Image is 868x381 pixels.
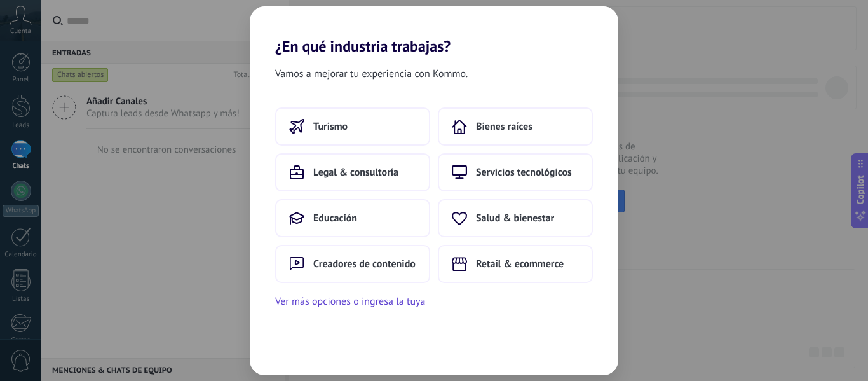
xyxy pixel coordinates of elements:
[275,293,425,310] button: Ver más opciones o ingresa la tuya
[275,245,430,283] button: Creadores de contenido
[476,258,564,270] span: Retail & ecommerce
[476,166,572,179] span: Servicios tecnológicos
[313,212,357,225] span: Educación
[313,166,398,179] span: Legal & consultoría
[275,66,468,82] span: Vamos a mejorar tu experiencia con Kommo.
[476,212,554,225] span: Salud & bienestar
[476,120,532,133] span: Bienes raíces
[313,258,416,270] span: Creadores de contenido
[275,153,430,191] button: Legal & consultoría
[438,199,593,237] button: Salud & bienestar
[313,120,348,133] span: Turismo
[438,107,593,146] button: Bienes raíces
[275,199,430,237] button: Educación
[438,153,593,191] button: Servicios tecnológicos
[438,245,593,283] button: Retail & ecommerce
[275,107,430,146] button: Turismo
[250,6,618,55] h2: ¿En qué industria trabajas?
